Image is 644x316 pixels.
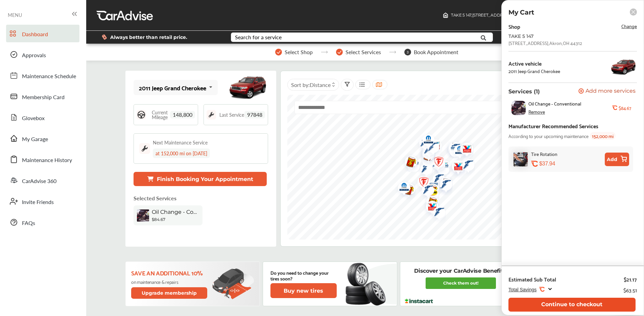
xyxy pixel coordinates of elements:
[445,142,461,157] div: Map marker
[393,178,411,198] img: logo-mopar.png
[414,133,432,153] img: logo-goodyear.png
[270,270,337,281] p: Do you need to change your tires soon?
[8,12,22,18] span: MENU
[514,152,528,166] img: tire-rotation-thumb.jpg
[22,177,56,186] span: CarAdvise 360
[451,13,544,18] span: TAKE 5 147 , [STREET_ADDRESS] Akron , OH 44312
[508,22,520,31] div: Shop
[139,84,206,91] div: 2011 Jeep Grand Cherokee
[421,180,438,202] div: Map marker
[110,35,187,40] span: Always better than retail price.
[508,276,556,283] div: Estimated Sub Total
[415,159,433,179] img: logo-goodyear.png
[421,197,438,219] div: Map marker
[152,217,165,222] b: $84.67
[22,30,48,39] span: Dashboard
[228,72,268,103] img: mobile_6871_st0640_046.jpg
[402,157,419,172] div: Map marker
[456,139,474,161] img: logo-valvoline.png
[134,194,176,202] p: Selected Services
[586,88,636,95] span: Add more services
[508,68,560,74] div: 2011 Jeep Grand Cherokee
[457,156,474,176] div: Map marker
[6,130,79,147] a: My Garage
[134,172,267,186] button: Finish Booking Your Appointment
[404,299,434,303] img: instacart-logo.217963cc.svg
[447,157,465,178] img: logo-valvoline.png
[623,285,637,294] div: $63.51
[6,172,79,189] a: CarAdvise 360
[508,88,540,95] p: Services (1)
[6,151,79,168] a: Maintenance History
[131,279,209,285] p: on maintenance & repairs
[6,193,79,210] a: Invite Friends
[426,277,496,289] a: Check them out!
[578,88,637,95] a: Add more services
[528,101,581,106] span: Oil Change - Conventional
[310,81,331,89] span: Distance
[393,178,410,198] div: Map marker
[508,132,589,140] span: According to your upcoming maintenance
[6,46,79,63] a: Approvals
[578,88,636,95] button: Add more services
[412,173,429,194] div: Map marker
[417,131,434,150] div: Map marker
[6,25,79,42] a: Dashboard
[22,219,35,228] span: FAQs
[444,139,462,159] img: logo-goodyear.png
[22,72,76,81] span: Maintenance Schedule
[6,109,79,126] a: Glovebox
[511,101,526,115] img: oil-change-thumb.jpg
[219,112,244,117] span: Last Service
[244,111,265,118] span: 97848
[449,141,466,161] div: Map marker
[291,81,331,89] span: Sort by :
[443,13,448,18] img: header-home-logo.8d720a4f.svg
[443,140,461,158] img: Midas+Logo_RGB.png
[422,138,439,158] div: Map marker
[400,152,417,174] div: Map marker
[444,138,460,160] div: Map marker
[418,144,435,162] img: Midas+Logo_RGB.png
[443,140,460,158] div: Map marker
[508,8,534,16] p: My Cart
[336,49,343,55] img: stepper-checkmark.b5569197.svg
[508,287,536,292] span: Total Savings
[6,213,79,231] a: FAQs
[508,298,636,312] button: Continue to checkout
[22,135,48,144] span: My Garage
[139,143,150,154] img: maintenance_logo
[508,33,617,39] div: TAKE 5 147
[539,160,602,167] div: $37.94
[435,175,453,195] img: logo-goodyear.png
[421,197,439,219] img: logo-valvoline.png
[421,192,438,214] div: Map marker
[6,67,79,84] a: Maintenance Schedule
[422,178,438,193] div: Map marker
[22,114,45,123] span: Glovebox
[153,149,210,158] div: at 152,000 mi on [DATE]
[531,150,557,158] div: Tire Rotation
[428,203,446,223] img: logo-goodyear.png
[131,269,209,276] p: Save an additional 10%
[22,93,65,102] span: Membership Card
[508,40,582,46] div: [STREET_ADDRESS] , Akron , OH 44312
[417,181,435,201] img: logo-goodyear.png
[22,51,46,60] span: Approvals
[456,139,473,161] div: Map marker
[270,283,338,298] a: Buy new tires
[418,144,434,162] div: Map marker
[137,110,146,119] img: steering_logo
[427,152,445,174] img: logo-firestone.png
[621,22,637,30] span: Change
[421,185,438,202] div: Map marker
[610,57,637,77] img: 6871_st0640_046.jpg
[235,35,282,40] div: Search for a service
[412,173,430,194] img: logo-firestone.png
[605,153,629,166] button: Add
[345,49,381,55] span: Select Services
[415,159,432,179] div: Map marker
[22,156,72,165] span: Maintenance History
[321,51,328,53] img: stepper-arrow.e24c07c6.svg
[400,152,418,174] img: logo-take5.png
